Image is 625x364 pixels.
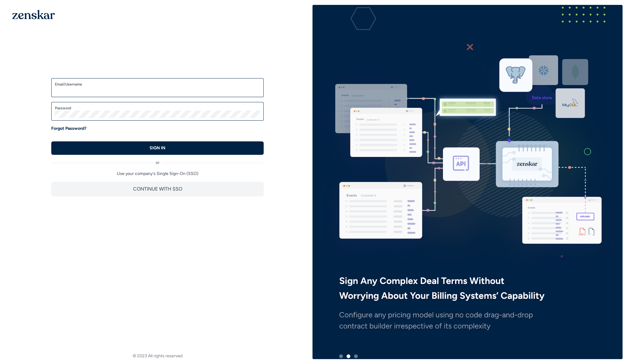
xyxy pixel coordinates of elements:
[55,106,260,111] label: Password
[12,10,55,19] img: 1OGAJ2xQqyY4LXKgY66KYq0eOWRCkrZdAb3gUhuVAqdWPZE9SRJmCz+oDMSn4zDLXe31Ii730ItAGKgCKgCCgCikA4Av8PJUP...
[55,82,260,87] label: Email/Username
[150,145,165,151] p: SIGN IN
[51,182,264,196] button: CONTINUE WITH SSO
[51,155,264,166] div: or
[2,353,312,359] footer: © 2023 All rights reserved
[51,171,264,177] p: Use your company's Single Sign-On (SSO)
[51,141,264,155] button: SIGN IN
[51,126,86,132] a: Forgot Password?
